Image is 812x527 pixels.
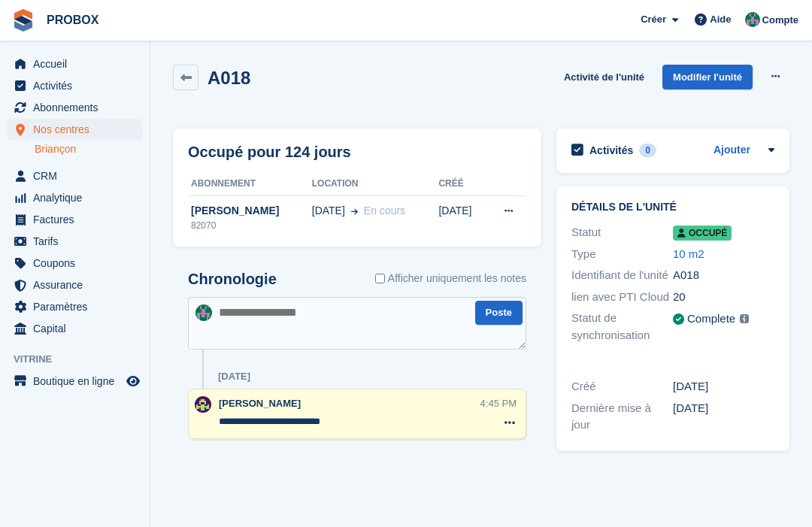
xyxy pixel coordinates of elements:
[8,296,142,317] a: menu
[745,12,760,27] img: Ian Senior
[312,203,345,219] span: [DATE]
[188,271,277,288] h2: Chronologie
[8,97,142,118] a: menu
[673,400,774,434] div: [DATE]
[33,97,123,118] span: Abonnements
[33,296,123,317] span: Paramètres
[219,398,301,409] span: [PERSON_NAME]
[14,352,150,367] span: Vitrine
[571,246,673,263] div: Type
[558,65,650,89] a: Activité de l'unité
[8,253,142,274] a: menu
[35,142,142,156] a: Briançon
[673,226,732,241] span: Occupé
[33,119,123,140] span: Nos centres
[571,378,673,395] div: Créé
[475,301,523,326] button: Poste
[8,231,142,252] a: menu
[188,141,351,163] h2: Occupé pour 124 jours
[571,289,673,306] div: lien avec PTI Cloud
[124,372,142,390] a: Boutique d'aperçu
[188,172,312,196] th: Abonnement
[662,65,753,89] a: Modifier l'unité
[33,209,123,230] span: Factures
[33,253,123,274] span: Coupons
[714,142,750,159] a: Ajouter
[571,310,673,344] div: Statut de synchronisation
[673,247,704,260] a: 10 m2
[33,75,123,96] span: Activités
[762,13,798,28] span: Compte
[8,75,142,96] a: menu
[312,172,439,196] th: Location
[8,274,142,295] a: menu
[8,53,142,74] a: menu
[41,8,105,32] a: PROBOX
[740,314,749,323] img: icon-info-grey-7440780725fd019a000dd9b08b2336e03edf1995a4989e88bcd33f0948082b44.svg
[710,12,731,27] span: Aide
[188,203,312,219] div: [PERSON_NAME]
[188,219,312,232] div: 82070
[364,204,405,217] span: En cours
[8,318,142,339] a: menu
[8,371,142,392] a: menu
[195,396,211,413] img: Jackson Collins
[218,371,250,383] div: [DATE]
[375,271,526,286] label: Afficher uniquement les notes
[641,12,666,27] span: Créer
[33,371,123,392] span: Boutique en ligne
[571,201,774,214] h2: Détails de l'unité
[589,144,633,157] h2: Activités
[33,318,123,339] span: Capital
[673,289,774,306] div: 20
[12,9,35,32] img: stora-icon-8386f47178a22dfd0bd8f6a31ec36ba5ce8667c1dd55bd0f319d3a0aa187defe.svg
[8,119,142,140] a: menu
[33,231,123,252] span: Tarifs
[639,144,656,157] div: 0
[375,271,385,286] input: Afficher uniquement les notes
[8,165,142,186] a: menu
[571,267,673,284] div: Identifiant de l'unité
[33,53,123,74] span: Accueil
[438,195,483,241] td: [DATE]
[195,304,212,321] img: Ian Senior
[208,68,250,88] h2: A018
[673,378,774,395] div: [DATE]
[8,209,142,230] a: menu
[33,165,123,186] span: CRM
[571,400,673,434] div: Dernière mise à jour
[480,396,517,410] div: 4:45 PM
[33,274,123,295] span: Assurance
[33,187,123,208] span: Analytique
[673,267,774,284] div: A018
[8,187,142,208] a: menu
[687,310,735,328] div: Complete
[438,172,483,196] th: Créé
[571,224,673,241] div: Statut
